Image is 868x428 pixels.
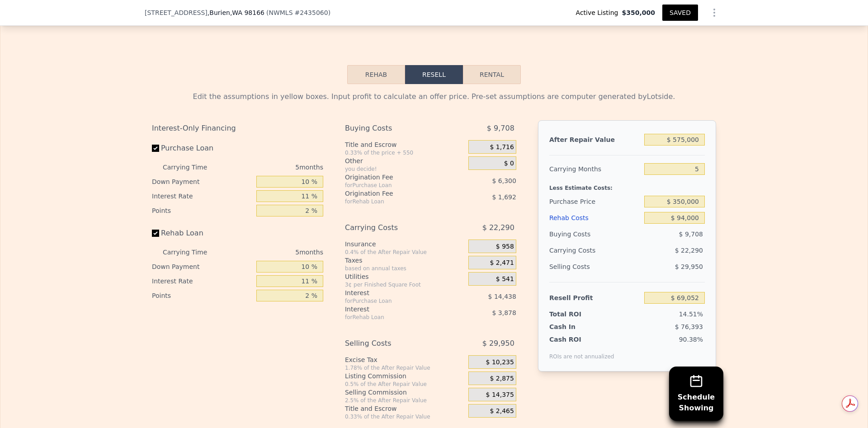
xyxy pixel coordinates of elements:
[482,335,514,352] span: $ 29,950
[345,372,465,381] div: Listing Commission
[345,288,446,297] div: Interest
[163,245,222,259] div: Carrying Time
[345,314,446,321] div: for Rehab Loan
[345,173,446,182] div: Origination Fee
[152,230,159,237] input: Rehab Loan
[549,161,641,177] div: Carrying Months
[345,189,446,198] div: Origination Fee
[504,160,514,168] span: $ 0
[208,8,264,17] span: , Burien
[576,8,622,17] span: Active Listing
[152,225,253,241] label: Rehab Loan
[496,275,514,283] span: $ 541
[152,203,253,218] div: Points
[152,174,253,189] div: Down Payment
[152,120,323,136] div: Interest-Only Financing
[463,65,521,84] button: Rental
[295,9,328,16] span: # 2435060
[669,367,723,421] button: ScheduleShowing
[345,297,446,305] div: for Purchase Loan
[549,177,705,193] div: Less Estimate Costs:
[622,8,655,17] span: $350,000
[705,4,723,22] button: Show Options
[487,120,514,136] span: $ 9,708
[345,335,446,352] div: Selling Costs
[345,397,465,404] div: 2.5% of the After Repair Value
[345,305,446,314] div: Interest
[549,242,606,259] div: Carrying Costs
[152,140,253,156] label: Purchase Loan
[345,198,446,205] div: for Rehab Loan
[225,160,323,174] div: 5 months
[345,413,465,420] div: 0.33% of the After Repair Value
[549,132,641,148] div: After Repair Value
[345,240,465,249] div: Insurance
[345,149,465,156] div: 0.33% of the price + 550
[345,140,465,149] div: Title and Escrow
[345,281,465,288] div: 3¢ per Finished Square Foot
[405,65,463,84] button: Resell
[492,309,516,316] span: $ 3,878
[152,145,159,152] input: Purchase Loan
[269,9,292,16] span: NWMLS
[345,156,465,165] div: Other
[345,120,446,136] div: Buying Costs
[482,220,514,236] span: $ 22,290
[347,65,405,84] button: Rehab
[675,247,703,254] span: $ 22,290
[496,243,514,251] span: $ 958
[152,91,716,102] div: Edit the assumptions in yellow boxes. Input profit to calculate an offer price. Pre-set assumptio...
[549,210,641,226] div: Rehab Costs
[345,355,465,364] div: Excise Tax
[549,310,606,319] div: Total ROI
[492,193,516,201] span: $ 1,692
[488,293,516,300] span: $ 14,438
[490,375,514,383] span: $ 2,875
[486,391,514,399] span: $ 14,375
[662,5,698,21] button: SAVED
[549,290,641,306] div: Resell Profit
[345,272,465,281] div: Utilities
[345,249,465,256] div: 0.4% of the After Repair Value
[345,404,465,413] div: Title and Escrow
[345,182,446,189] div: for Purchase Loan
[345,265,465,272] div: based on annual taxes
[163,160,222,174] div: Carrying Time
[549,193,641,210] div: Purchase Price
[675,323,703,330] span: $ 76,393
[230,9,264,16] span: , WA 98166
[345,165,465,173] div: you decide!
[679,336,703,343] span: 90.38%
[549,322,606,331] div: Cash In
[549,344,614,360] div: ROIs are not annualized
[152,189,253,203] div: Interest Rate
[679,310,703,318] span: 14.51%
[549,226,641,242] div: Buying Costs
[486,358,514,367] span: $ 10,235
[490,143,514,151] span: $ 1,716
[549,259,641,275] div: Selling Costs
[675,263,703,270] span: $ 29,950
[490,259,514,267] span: $ 2,471
[679,230,703,238] span: $ 9,708
[345,381,465,388] div: 0.5% of the After Repair Value
[152,288,253,303] div: Points
[549,335,614,344] div: Cash ROI
[345,364,465,372] div: 1.78% of the After Repair Value
[492,177,516,184] span: $ 6,300
[490,407,514,415] span: $ 2,465
[345,220,446,236] div: Carrying Costs
[345,256,465,265] div: Taxes
[152,259,253,274] div: Down Payment
[145,8,208,17] span: [STREET_ADDRESS]
[225,245,323,259] div: 5 months
[345,388,465,397] div: Selling Commission
[152,274,253,288] div: Interest Rate
[266,8,330,17] div: ( )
